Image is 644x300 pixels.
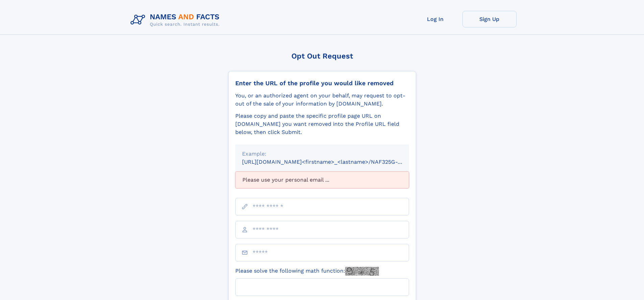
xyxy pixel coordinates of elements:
div: Enter the URL of the profile you would like removed [235,79,409,87]
img: Logo Names and Facts [128,11,225,29]
div: Example: [242,150,402,158]
label: Please solve the following math function: [235,267,379,276]
div: Please copy and paste the specific profile page URL on [DOMAIN_NAME] you want removed into the Pr... [235,112,409,136]
div: Please use your personal email ... [235,171,409,188]
small: [URL][DOMAIN_NAME]<firstname>_<lastname>/NAF325G-xxxxxxxx [242,159,422,165]
a: Log In [408,11,462,27]
div: You, or an authorized agent on your behalf, may request to opt-out of the sale of your informatio... [235,92,409,108]
div: Opt Out Request [228,52,416,60]
a: Sign Up [462,11,517,27]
